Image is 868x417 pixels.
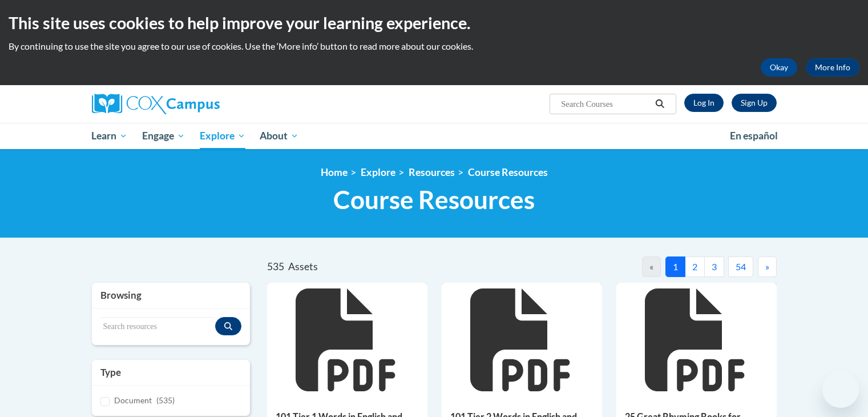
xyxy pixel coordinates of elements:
a: About [252,123,306,149]
input: Search Courses [560,97,651,111]
button: 3 [704,256,724,277]
span: Engage [142,129,185,143]
a: More Info [806,58,859,77]
span: » [765,261,769,272]
img: Cox Campus [92,94,220,114]
span: En español [730,130,778,142]
input: Search resources [100,317,216,336]
a: En español [722,124,785,148]
nav: Pagination Navigation [522,256,776,277]
a: Learn [84,123,135,149]
a: Explore [361,166,395,178]
h3: Type [100,366,242,379]
a: Cox Campus [92,94,309,114]
span: (535) [156,395,175,405]
p: By continuing to use the site you agree to our use of cookies. Use the ‘More info’ button to read... [9,40,859,53]
a: Home [321,166,348,178]
a: Explore [192,123,253,149]
a: Log In [684,94,724,112]
span: Assets [288,260,318,272]
a: Register [732,94,777,112]
a: Engage [135,123,192,149]
a: Resources [409,166,455,178]
span: 535 [267,260,284,272]
button: Next [758,256,777,277]
button: 2 [685,256,705,277]
button: 1 [665,256,685,277]
button: 54 [728,256,753,277]
span: Explore [200,129,245,143]
h2: This site uses cookies to help improve your learning experience. [9,11,859,34]
span: Document [114,395,152,405]
span: About [260,129,298,143]
button: Search [651,97,668,111]
h3: Browsing [100,288,242,302]
span: Learn [91,129,127,143]
a: Course Resources [468,166,548,178]
span: Course Resources [333,185,535,215]
button: Search resources [215,317,241,335]
div: Main menu [75,123,794,149]
button: Okay [761,58,797,77]
iframe: Button to launch messaging window [822,371,859,408]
